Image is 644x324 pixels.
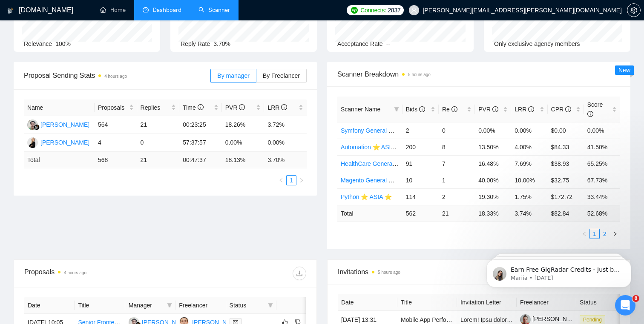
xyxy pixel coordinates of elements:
[104,74,127,79] time: 4 hours ago
[276,175,286,185] li: Previous Page
[520,315,581,322] a: [PERSON_NAME]
[475,205,511,222] td: 18.33 %
[337,205,402,222] td: Total
[55,40,71,47] span: 100%
[341,193,392,200] a: Python ⭐️ ASIA ⭐️
[264,152,307,168] td: 3.70 %
[580,316,609,323] a: Pending
[474,242,644,301] iframe: Intercom notifications message
[475,172,511,188] td: 40.00%
[95,116,137,134] td: 564
[397,294,457,311] th: Title
[40,120,89,129] div: [PERSON_NAME]
[475,122,511,139] td: 0.00%
[125,297,175,314] th: Manager
[263,72,300,79] span: By Freelancer
[299,178,304,183] span: right
[27,121,89,128] a: MS[PERSON_NAME]
[267,104,287,111] span: LRR
[296,175,307,185] li: Next Page
[439,155,475,172] td: 7
[439,139,475,155] td: 8
[296,175,307,185] button: right
[584,172,620,188] td: 67.73%
[439,205,475,222] td: 21
[167,303,172,308] span: filter
[34,124,40,130] img: gigradar-bm.png
[24,99,95,116] th: Name
[360,6,386,15] span: Connects:
[627,7,640,14] span: setting
[511,205,547,222] td: 3.74 %
[268,303,273,308] span: filter
[406,106,425,113] span: Bids
[338,267,620,277] span: Invitations
[337,40,383,47] span: Acceptance Rate
[576,294,636,311] th: Status
[129,301,164,310] span: Manager
[475,155,511,172] td: 16.48%
[419,106,425,112] span: info-circle
[548,205,584,222] td: $ 82.84
[286,175,296,185] li: 1
[600,229,610,239] li: 2
[610,229,620,239] li: Next Page
[615,295,635,315] iframe: Intercom live chat
[24,70,210,81] span: Proposal Sending Stats
[198,6,230,14] a: searchScanner
[587,111,593,117] span: info-circle
[584,205,620,222] td: 52.68 %
[95,99,137,116] th: Proposals
[378,270,400,275] time: 5 hours ago
[281,104,287,110] span: info-circle
[183,104,203,111] span: Time
[40,138,89,147] div: [PERSON_NAME]
[266,299,275,312] span: filter
[439,122,475,139] td: 0
[293,270,306,277] span: download
[388,6,400,15] span: 2837
[492,106,498,112] span: info-circle
[222,134,264,152] td: 0.00%
[392,103,401,116] span: filter
[24,40,52,47] span: Relevance
[584,155,620,172] td: 65.25%
[494,40,580,47] span: Only exclusive agency members
[610,229,620,239] button: right
[27,139,89,145] a: JB[PERSON_NAME]
[7,4,13,17] img: logo
[222,152,264,168] td: 18.13 %
[551,106,571,113] span: CPR
[217,72,249,79] span: By manager
[27,137,38,148] img: JB
[590,229,599,239] a: 1
[351,7,358,14] img: upwork-logo.png
[517,294,576,311] th: Freelancer
[143,7,149,13] span: dashboard
[548,122,584,139] td: $0.00
[98,103,127,112] span: Proposals
[222,116,264,134] td: 18.26%
[627,3,641,17] button: setting
[341,160,474,167] a: HealthCare General [PERSON_NAME] ⭐️ASIA⭐️
[584,188,620,205] td: 33.44%
[589,229,600,239] li: 1
[475,139,511,155] td: 13.50%
[402,139,439,155] td: 200
[511,155,547,172] td: 7.69%
[27,119,38,130] img: MS
[511,172,547,188] td: 10.00%
[386,40,390,47] span: --
[511,188,547,205] td: 1.75%
[64,270,86,275] time: 4 hours ago
[239,104,245,110] span: info-circle
[279,178,284,183] span: left
[341,106,380,113] span: Scanner Name
[402,155,439,172] td: 91
[475,188,511,205] td: 19.30%
[337,69,620,80] span: Scanner Breakdown
[394,107,399,112] span: filter
[24,267,165,280] div: Proposals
